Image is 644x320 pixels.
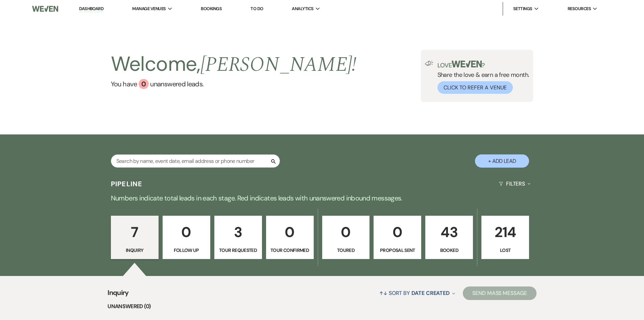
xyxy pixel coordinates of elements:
[568,5,591,12] span: Resources
[437,61,529,68] p: Love ?
[108,302,536,311] li: Unanswered (0)
[475,154,529,168] button: + Add Lead
[433,61,529,94] div: Share the love & earn a free month.
[486,247,525,254] p: Lost
[163,216,210,259] a: 0Follow Up
[115,247,154,254] p: Inquiry
[270,221,309,243] p: 0
[374,216,421,259] a: 0Proposal Sent
[167,221,206,243] p: 0
[111,216,159,259] a: 7Inquiry
[437,81,513,94] button: Click to Refer a Venue
[266,216,314,259] a: 0Tour Confirmed
[463,286,536,300] button: Send Mass Message
[200,49,357,80] span: [PERSON_NAME] !
[108,287,129,302] span: Inquiry
[115,221,154,243] p: 7
[425,216,473,259] a: 43Booked
[270,247,309,254] p: Tour Confirmed
[378,247,417,254] p: Proposal Sent
[327,247,365,254] p: Toured
[322,216,370,259] a: 0Toured
[452,61,482,67] img: weven-logo-green.svg
[219,247,258,254] p: Tour Requested
[496,175,533,193] button: Filters
[379,290,387,297] span: ↑↓
[79,193,566,204] p: Numbers indicate total leads in each stage. Red indicates leads with unanswered inbound messages.
[111,50,357,79] h2: Welcome,
[430,247,469,254] p: Booked
[111,79,357,89] a: You have 0 unanswered leads.
[251,6,263,12] a: To Do
[132,5,166,12] span: Manage Venues
[79,6,103,12] a: Dashboard
[513,5,532,12] span: Settings
[481,216,529,259] a: 214Lost
[377,284,458,302] button: Sort By Date Created
[486,221,525,243] p: 214
[219,221,258,243] p: 3
[327,221,365,243] p: 0
[139,79,149,89] div: 0
[214,216,262,259] a: 3Tour Requested
[292,5,313,12] span: Analytics
[201,6,222,12] a: Bookings
[111,179,143,189] h3: Pipeline
[411,290,450,297] span: Date Created
[425,61,433,66] img: loud-speaker-illustration.svg
[167,247,206,254] p: Follow Up
[111,154,280,168] input: Search by name, event date, email address or phone number
[378,221,417,243] p: 0
[430,221,469,243] p: 43
[32,2,58,16] img: Weven Logo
